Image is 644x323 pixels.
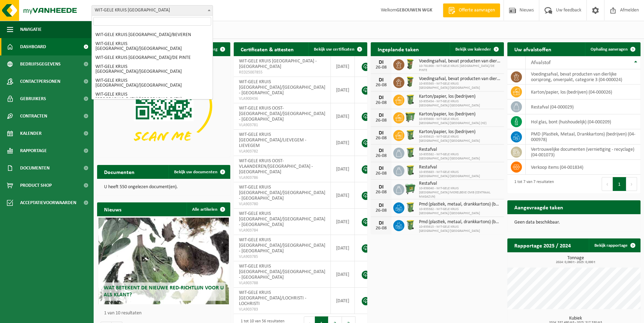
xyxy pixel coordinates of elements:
a: Bekijk uw kalender [450,42,503,56]
span: Contracten [20,107,47,125]
td: [DATE] [331,130,355,156]
span: WIT-GELE KRUIS [GEOGRAPHIC_DATA] - [GEOGRAPHIC_DATA] [239,59,317,69]
li: WIT-GELE KRUIS [GEOGRAPHIC_DATA]/BEVEREN [93,30,211,40]
span: Karton/papier, los (bedrijven) [419,112,500,117]
div: DI [374,203,388,208]
span: WIT-GELE KRUIS OOST-VLAANDEREN/[GEOGRAPHIC_DATA] - [GEOGRAPHIC_DATA] [239,158,313,175]
h3: Tonnage [511,256,641,264]
div: DI [374,77,388,83]
p: 1 van 10 resultaten [104,311,227,316]
td: [DATE] [331,56,355,77]
div: 26-08 [374,101,388,105]
div: 26-08 [374,136,388,141]
span: 10-935615 - WIT-GELE KRUIS [GEOGRAPHIC_DATA]/[GEOGRAPHIC_DATA] [419,135,500,143]
div: 26-08 [374,226,388,231]
span: Afvalstof [531,60,551,66]
span: Restafval [419,147,500,152]
span: WIT-GELE KRUIS [GEOGRAPHIC_DATA]/LIEVEGEM - LIEVEGEM [239,132,306,148]
img: Download de VHEPlus App [97,56,230,156]
div: 26-08 [374,190,388,195]
span: 10-935582 - WIT-GELE KRUIS [GEOGRAPHIC_DATA]/[GEOGRAPHIC_DATA] [419,152,500,161]
span: Product Shop [20,177,52,194]
img: WB-0060-HPE-GN-50 [404,58,416,70]
span: Offerte aanvragen [457,7,497,14]
div: DI [374,60,388,65]
td: [DATE] [331,182,355,209]
td: verkoop items (04-001834) [526,160,641,175]
span: Pmd (plastiek, metaal, drankkartons) (bedrijven) [419,202,500,207]
td: [DATE] [331,103,355,130]
div: 26-08 [374,208,388,213]
td: [DATE] [331,288,355,314]
a: Alle artikelen [187,202,230,216]
img: WB-0240-HPE-GN-50 [404,147,416,158]
button: Next [626,177,637,191]
td: karton/papier, los (bedrijven) (04-000026) [526,85,641,99]
span: VLA903780 [239,201,325,207]
span: WIT-GELE KRUIS OOST-VLAANDEREN [92,5,213,16]
div: 26-08 [374,118,388,123]
span: Restafval [419,181,500,186]
span: VLA903786 [239,175,325,181]
a: Bekijk uw documenten [169,165,230,179]
span: Bekijk uw documenten [174,170,217,174]
img: WB-0240-HPE-GN-50 [404,94,416,105]
span: Gebruikers [20,90,46,107]
td: [DATE] [331,209,355,235]
span: 10-935582 - WIT-GELE KRUIS [GEOGRAPHIC_DATA]/[GEOGRAPHIC_DATA] [419,207,500,216]
strong: GEBOUWEN WGK [396,8,432,13]
span: 10-935600 - WIT-GELE KRUIS [GEOGRAPHIC_DATA]/[GEOGRAPHIC_DATA] (HZ) [419,117,500,125]
div: DI [374,95,388,101]
span: VLA900436 [239,96,325,102]
span: WIT-GELE KRUIS [GEOGRAPHIC_DATA]/[GEOGRAPHIC_DATA] - [GEOGRAPHIC_DATA] [239,264,325,280]
button: Verberg [197,42,230,56]
td: [DATE] [331,235,355,261]
span: WIT-GELE KRUIS OOST-[GEOGRAPHIC_DATA]/[GEOGRAPHIC_DATA] - [GEOGRAPHIC_DATA] [239,106,325,122]
img: WB-0770-HPE-GN-50 [404,111,416,123]
td: restafval (04-000029) [526,99,641,114]
img: WB-0060-HPE-GN-51 [404,76,416,88]
p: U heeft 550 ongelezen document(en). [104,185,223,190]
span: Restafval [419,165,500,170]
h2: Documenten [97,165,141,178]
li: WIT-GELE KRUIS [GEOGRAPHIC_DATA]/[GEOGRAPHIC_DATA] [93,40,211,53]
span: WIT-GELE KRUIS OOST-VLAANDEREN [92,6,213,15]
button: 1 [613,177,626,191]
span: RED25007855 [239,70,325,75]
span: Bedrijfsgegevens [20,55,61,73]
div: DI [374,184,388,190]
a: Offerte aanvragen [443,3,500,17]
li: WIT-GELE KRUIS [GEOGRAPHIC_DATA]/[GEOGRAPHIC_DATA] [93,76,211,90]
span: VLA903785 [239,254,325,260]
div: DI [374,130,388,136]
span: Voedingsafval, bevat producten van dierlijke oorsprong, onverpakt, categorie 3 [419,76,500,82]
span: Bekijk uw certificaten [314,47,354,52]
td: hol glas, bont (huishoudelijk) (04-000209) [526,114,641,129]
button: Previous [602,177,613,191]
span: Bekijk uw kalender [455,47,491,52]
span: VLA903781 [239,122,325,128]
div: DI [374,166,388,171]
span: Pmd (plastiek, metaal, drankkartons) (bedrijven) [419,219,500,225]
h2: Certificaten & attesten [234,42,301,56]
span: Karton/papier, los (bedrijven) [419,94,500,99]
span: Documenten [20,159,50,177]
span: 10-935454 - WIT-GELE KRUIS [GEOGRAPHIC_DATA]/[GEOGRAPHIC_DATA] [419,99,500,108]
img: WB-0240-HPE-GN-51 [404,219,416,231]
h2: Uw afvalstoffen [507,42,558,56]
span: 10-935683 - WIT-GELE KRUIS [GEOGRAPHIC_DATA]/[GEOGRAPHIC_DATA] [419,170,500,178]
div: DI [374,113,388,118]
img: WB-0240-HPE-GN-51 [404,164,416,176]
img: WB-0770-HPE-GN-04 [404,183,416,195]
span: Ophaling aanvragen [591,47,628,52]
img: WB-0240-HPE-GN-51 [404,129,416,141]
span: WIT-GELE KRUIS [GEOGRAPHIC_DATA]/[GEOGRAPHIC_DATA] - [GEOGRAPHIC_DATA] [239,185,325,201]
div: DI [374,148,388,154]
span: Wat betekent de nieuwe RED-richtlijn voor u als klant? [104,285,224,297]
div: DI [374,220,388,226]
span: VLA903788 [239,280,325,286]
td: PMD (Plastiek, Metaal, Drankkartons) (bedrijven) (04-000978) [526,129,641,145]
td: [DATE] [331,261,355,288]
img: WB-0240-HPE-GN-50 [404,201,416,213]
span: VLA903782 [239,149,325,154]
